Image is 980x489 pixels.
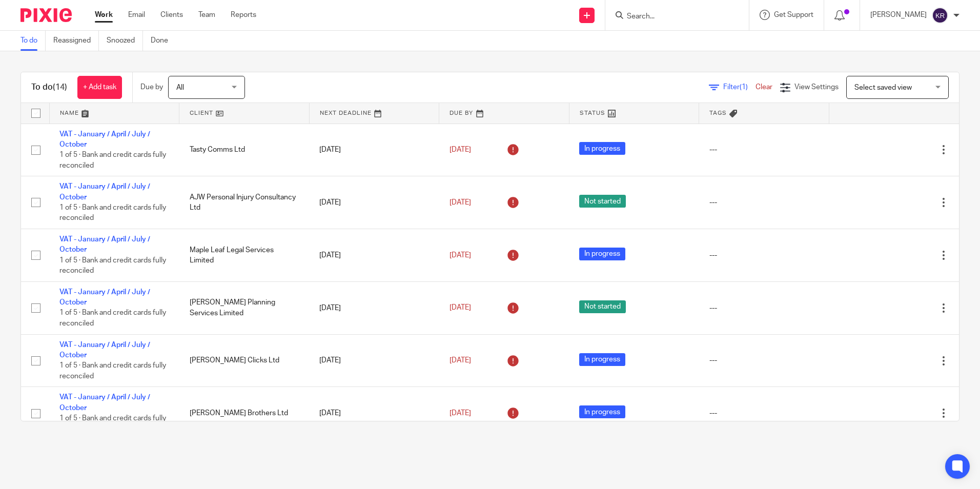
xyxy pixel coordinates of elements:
span: Not started [579,195,626,208]
td: [DATE] [309,281,439,334]
td: Tasty Comms Ltd [179,124,310,176]
td: [DATE] [309,387,439,440]
div: --- [709,355,819,365]
span: [DATE] [450,357,471,364]
td: [PERSON_NAME] Brothers Ltd [179,387,310,440]
span: [DATE] [450,146,471,153]
a: VAT - January / April / July / October [59,236,150,253]
a: VAT - January / April / July / October [59,131,150,148]
span: Filter [723,84,756,91]
div: --- [709,250,819,260]
span: 1 of 5 · Bank and credit cards fully reconciled [59,204,166,222]
td: [PERSON_NAME] Clicks Ltd [179,334,310,387]
img: Pixie [21,8,72,22]
a: Reports [231,10,256,20]
span: (1) [740,84,748,91]
td: AJW Personal Injury Consultancy Ltd [179,176,310,229]
span: 1 of 5 · Bank and credit cards fully reconciled [59,257,166,275]
a: To do [21,31,46,51]
span: In progress [579,142,625,155]
a: VAT - January / April / July / October [59,394,150,411]
span: [DATE] [450,252,471,259]
span: View Settings [794,84,839,91]
a: VAT - January / April / July / October [59,289,150,306]
span: 1 of 5 · Bank and credit cards fully reconciled [59,362,166,380]
td: [PERSON_NAME] Planning Services Limited [179,281,310,334]
span: Tags [709,110,727,116]
a: VAT - January / April / July / October [59,183,150,200]
span: 1 of 5 · Bank and credit cards fully reconciled [59,310,166,328]
span: Not started [579,300,626,313]
a: Clients [160,10,183,20]
span: Get Support [774,11,813,18]
span: [DATE] [450,304,471,312]
td: [DATE] [309,176,439,229]
a: Team [198,10,215,20]
span: Select saved view [854,84,912,91]
span: (14) [53,83,67,91]
td: [DATE] [309,124,439,176]
span: [DATE] [450,199,471,206]
span: 1 of 5 · Bank and credit cards fully reconciled [59,151,166,169]
p: [PERSON_NAME] [870,10,927,20]
a: Done [151,31,176,51]
div: --- [709,145,819,155]
td: Maple Leaf Legal Services Limited [179,229,310,282]
span: In progress [579,353,625,366]
a: VAT - January / April / July / October [59,341,150,359]
a: + Add task [77,76,122,99]
h1: To do [31,82,67,93]
td: [DATE] [309,229,439,282]
td: [DATE] [309,334,439,387]
a: Email [128,10,145,20]
a: Clear [756,84,772,91]
span: [DATE] [450,410,471,417]
a: Reassigned [53,31,99,51]
div: --- [709,408,819,418]
span: In progress [579,405,625,418]
span: 1 of 5 · Bank and credit cards fully reconciled [59,415,166,433]
div: --- [709,303,819,313]
a: Snoozed [107,31,143,51]
p: Due by [140,82,163,92]
div: --- [709,197,819,208]
span: All [176,84,184,91]
input: Search [626,12,718,22]
span: In progress [579,248,625,260]
a: Work [95,10,113,20]
img: svg%3E [932,7,948,24]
